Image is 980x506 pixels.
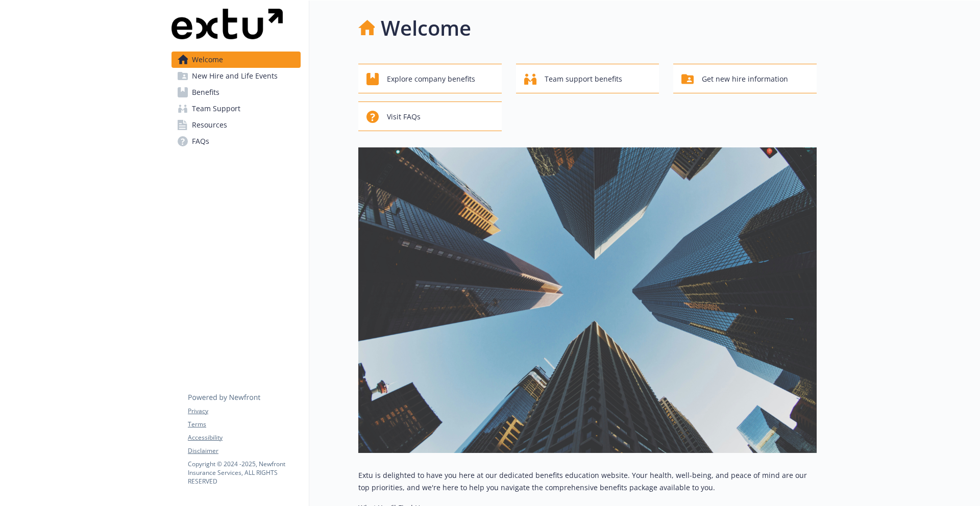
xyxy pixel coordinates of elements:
button: Explore company benefits [358,64,502,93]
p: Copyright © 2024 - 2025 , Newfront Insurance Services, ALL RIGHTS RESERVED [188,460,300,486]
a: Benefits [171,84,301,100]
a: Team Support [171,100,301,117]
span: Explore company benefits [387,69,475,89]
span: Welcome [192,52,223,68]
a: Accessibility [188,433,300,442]
span: Visit FAQs [387,107,421,127]
span: Resources [192,117,227,133]
a: Terms [188,420,300,429]
span: Get new hire information [702,69,788,89]
button: Visit FAQs [358,102,502,131]
img: overview page banner [358,147,817,453]
button: Get new hire information [673,64,817,93]
span: Team support benefits [545,69,622,89]
a: Resources [171,117,301,133]
a: Welcome [171,52,301,68]
button: Team support benefits [516,64,659,93]
h1: Welcome [381,13,471,43]
p: Extu is delighted to have you here at our dedicated benefits education website. Your health, well... [358,469,817,494]
a: Disclaimer [188,446,300,456]
a: Privacy [188,407,300,416]
span: Benefits [192,84,219,100]
span: Team Support [192,100,240,117]
a: FAQs [171,133,301,149]
span: FAQs [192,133,209,149]
a: New Hire and Life Events [171,68,301,84]
span: New Hire and Life Events [192,68,278,84]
